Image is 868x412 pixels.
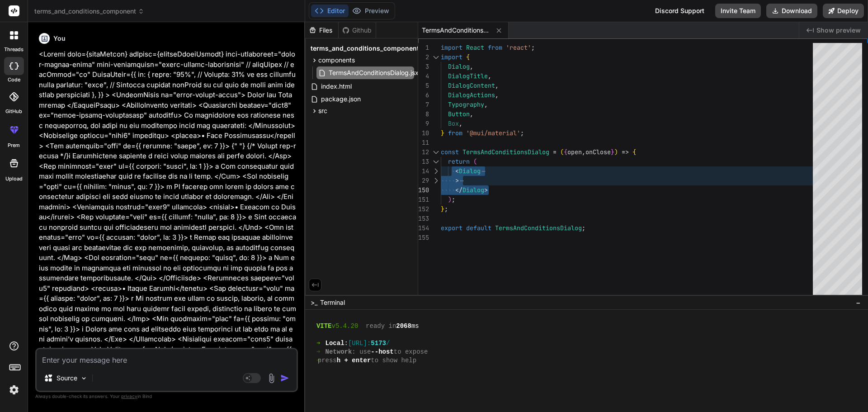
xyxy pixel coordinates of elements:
[121,393,137,399] span: privacy
[366,322,396,331] span: ready in
[35,392,298,401] p: Always double-check its answers. Your in Bind
[585,148,611,156] span: onClose
[448,157,470,166] span: return
[418,128,429,138] div: 10
[318,56,355,65] span: components
[5,108,22,115] label: GitHub
[567,148,582,156] span: open
[418,43,429,52] div: 1
[506,43,531,52] span: 'react'
[854,295,863,310] button: −
[344,339,348,348] span: :
[325,348,352,356] span: Network
[441,205,444,213] span: }
[856,298,861,307] span: −
[320,94,362,104] span: package.json
[320,81,353,92] span: index.html
[80,374,88,382] img: Pick Models
[316,322,332,331] span: VITE
[611,148,614,156] span: }
[418,81,429,90] div: 5
[394,348,428,356] span: to expose
[430,52,442,62] div: Click to collapse the range.
[441,224,462,232] span: export
[430,147,442,157] div: Click to collapse the range.
[466,43,484,52] span: React
[325,339,344,348] span: Local
[582,224,585,232] span: ;
[564,148,567,156] span: {
[470,110,473,118] span: ,
[371,339,386,348] span: 5173
[418,52,429,62] div: 2
[448,110,470,118] span: Button
[320,298,345,307] span: Terminal
[418,204,429,214] div: 152
[316,339,318,348] span: ➜
[459,167,481,175] span: Dialog
[650,4,710,18] div: Discord Support
[316,348,318,356] span: ➜
[418,138,429,147] div: 11
[371,348,393,356] span: --host
[418,147,429,157] div: 12
[459,119,462,128] span: ,
[418,62,429,71] div: 3
[332,322,359,331] span: v5.4.20
[311,5,349,17] button: Editor
[488,43,502,52] span: from
[520,129,524,137] span: ;
[473,157,477,166] span: (
[318,356,337,365] span: press
[305,26,338,35] div: Files
[348,339,371,348] span: [URL]:
[816,26,861,35] span: Show preview
[418,119,429,128] div: 9
[422,26,490,35] span: TermsAndConditionsDialog.jsx
[448,62,470,71] span: Dialog
[444,205,448,213] span: ;
[441,43,462,52] span: import
[57,374,77,383] p: Source
[560,148,564,156] span: (
[441,148,459,156] span: const
[418,100,429,109] div: 7
[462,186,484,194] span: Dialog
[53,34,66,43] h6: You
[418,90,429,100] div: 6
[266,373,277,384] img: attachment
[418,223,429,233] div: 154
[448,72,488,80] span: DialogTitle
[411,322,419,331] span: ms
[470,62,473,71] span: ,
[8,76,20,84] label: code
[448,100,484,109] span: Typography
[328,67,420,78] span: TermsAndConditionsDialog.jsx
[488,72,491,80] span: ,
[441,129,444,137] span: }
[318,106,327,115] span: src
[6,382,22,398] img: settings
[430,176,442,185] div: Click to expand the range.
[622,148,629,156] span: =>
[371,356,416,365] span: to show help
[337,356,371,365] span: h + enter
[448,119,459,128] span: Box
[495,91,499,99] span: ,
[5,175,23,183] label: Upload
[441,53,462,61] span: import
[311,44,419,53] span: terms_and_conditions_component
[339,26,376,35] div: Github
[823,4,864,18] button: Deploy
[418,195,429,204] div: 151
[484,186,488,194] span: >
[531,43,535,52] span: ;
[448,91,495,99] span: DialogActions
[452,195,455,204] span: ;
[455,186,462,194] span: </
[418,157,429,166] div: 13
[34,7,144,16] span: terms_and_conditions_component
[484,100,488,109] span: ,
[316,356,318,365] span: ➜
[280,374,289,383] img: icon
